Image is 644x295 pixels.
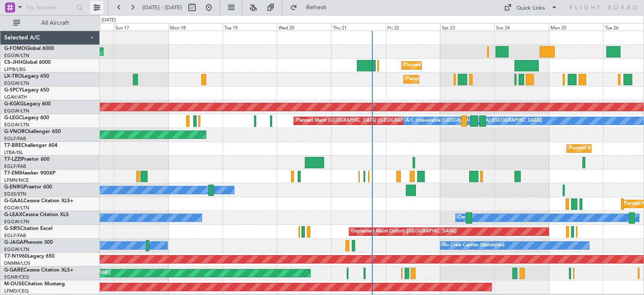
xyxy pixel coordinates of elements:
div: Sat 23 [440,23,495,31]
a: T7-BREChallenger 604 [4,143,57,148]
a: EGGW/LTN [4,246,29,253]
button: Refresh [286,1,337,14]
a: G-LEAXCessna Citation XLS [4,212,69,217]
a: G-FOMOGlobal 6000 [4,46,54,51]
div: Unplanned Maint Oxford ([GEOGRAPHIC_DATA]) [351,225,457,238]
span: G-SIRS [4,226,20,231]
a: T7-LZZIPraetor 600 [4,157,49,162]
a: LFMN/NCE [4,177,29,183]
a: LFPB/LBG [4,66,26,73]
a: G-ENRGPraetor 600 [4,185,52,190]
input: Trip Number [26,1,74,14]
a: G-KGKGLegacy 600 [4,102,51,107]
span: T7-EMI [4,171,21,176]
a: M-OUSECitation Mustang [4,282,65,287]
button: Quick Links [500,1,562,14]
a: EGNR/CEG [4,274,29,280]
a: T7-N1960Legacy 650 [4,254,55,259]
div: Planned Maint [GEOGRAPHIC_DATA] ([GEOGRAPHIC_DATA]) [404,59,536,72]
span: G-VNOR [4,129,25,134]
a: G-SPCYLegacy 650 [4,88,49,93]
a: EGSS/STN [4,191,26,197]
span: G-LEAX [4,212,22,217]
div: Sun 17 [114,23,168,31]
a: EGGW/LTN [4,80,29,86]
button: All Aircraft [9,16,91,30]
a: T7-EMIHawker 900XP [4,171,55,176]
div: Fri 22 [386,23,440,31]
div: Sun 24 [494,23,549,31]
div: Planned Maint [GEOGRAPHIC_DATA] ([GEOGRAPHIC_DATA]) [296,115,428,127]
a: LFMD/CEQ [4,288,29,294]
a: G-JAGAPhenom 300 [4,240,53,245]
span: LX-TRO [4,74,22,79]
a: EGGW/LTN [4,122,29,128]
a: CS-JHHGlobal 6000 [4,60,51,65]
a: EGGW/LTN [4,52,29,59]
span: T7-LZZI [4,157,21,162]
span: G-JAGA [4,240,23,245]
a: EGGW/LTN [4,108,29,114]
div: A/C Unavailable [GEOGRAPHIC_DATA] ([GEOGRAPHIC_DATA]) [406,115,542,127]
span: G-FOMO [4,46,26,51]
div: Planned Maint [GEOGRAPHIC_DATA] ([GEOGRAPHIC_DATA]) [406,73,538,86]
div: Mon 25 [549,23,603,31]
div: No Crew Cannes (Mandelieu) [442,239,504,252]
a: EGLF/FAB [4,163,26,170]
div: Tue 19 [223,23,277,31]
span: G-LEGC [4,115,22,120]
a: G-SIRSCitation Excel [4,226,52,231]
span: All Aircraft [22,20,88,26]
span: G-GAAL [4,198,23,204]
a: G-VNORChallenger 650 [4,129,61,134]
span: G-SPCY [4,88,22,93]
div: Thu 21 [331,23,386,31]
a: G-LEGCLegacy 600 [4,115,49,120]
span: T7-BRE [4,143,21,148]
div: Owner [458,211,472,224]
div: Quick Links [517,4,545,13]
a: LGAV/ATH [4,94,27,100]
a: G-GAALCessna Citation XLS+ [4,198,73,204]
span: T7-N1960 [4,254,28,259]
div: Wed 20 [277,23,331,31]
span: G-KGKG [4,102,24,107]
span: G-ENRG [4,185,24,190]
a: EGLF/FAB [4,232,26,239]
span: Refresh [299,5,334,10]
span: [DATE] - [DATE] [143,4,182,11]
a: G-GARECessna Citation XLS+ [4,268,73,273]
div: Mon 18 [168,23,223,31]
a: EGGW/LTN [4,205,29,211]
span: CS-JHH [4,60,22,65]
span: G-GARE [4,268,23,273]
span: M-OUSE [4,282,24,287]
a: EGGW/LTN [4,219,29,225]
a: EGLF/FAB [4,136,26,142]
a: LTBA/ISL [4,149,23,156]
a: LX-TROLegacy 650 [4,74,49,79]
a: DNMM/LOS [4,260,30,266]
